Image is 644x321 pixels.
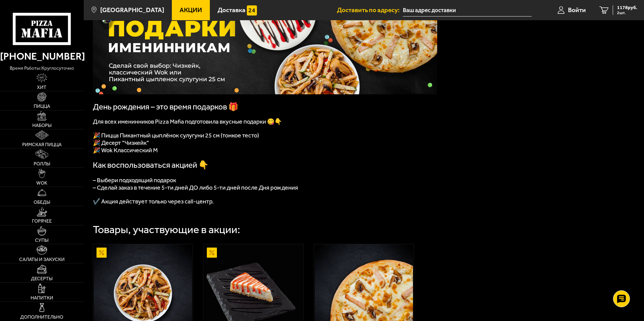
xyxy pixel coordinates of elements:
[93,118,282,125] span: Для всех именинников Pizza Mafia подготовила вкусные подарки 😋👇
[93,184,298,191] span: – Сделай заказ в течение 5-ти дней ДО либо 5-ти дней после Дня рождения
[218,7,245,13] span: Доставка
[93,132,259,139] span: 🎉 Пицца Пикантный цыплёнок сулугуни 25 см (тонкое тесто)
[22,142,62,147] span: Римская пицца
[20,315,63,320] span: Дополнительно
[19,257,65,262] span: Салаты и закуски
[568,7,586,13] span: Войти
[32,123,51,128] span: Наборы
[93,198,214,205] span: ✔️ Акция действует только через call-центр.
[337,7,403,13] span: Доставить по адресу:
[32,219,52,224] span: Горячее
[100,7,164,13] span: [GEOGRAPHIC_DATA]
[31,277,52,281] span: Десерты
[617,5,637,10] span: 1178 руб.
[617,11,637,15] span: 2 шт.
[93,147,158,154] span: 🎉 Wok Классический М
[403,4,532,17] input: Ваш адрес доставки
[93,160,209,170] span: Как воспользоваться акцией 👇
[35,238,48,243] span: Супы
[93,176,176,184] span: – Выбери подходящий подарок
[36,181,47,186] span: WOK
[34,200,50,205] span: Обеды
[180,7,202,13] span: Акции
[93,102,238,111] span: День рождения – это время подарков 🎁
[34,162,50,166] span: Роллы
[97,248,107,258] img: Акционный
[34,104,50,109] span: Пицца
[93,224,240,235] div: Товары, участвующие в акции:
[207,248,217,258] img: Акционный
[93,139,149,147] span: 🎉 Десерт "Чизкейк"
[37,85,46,90] span: Хит
[247,5,257,15] img: 15daf4d41897b9f0e9f617042186c801.svg
[31,296,53,300] span: Напитки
